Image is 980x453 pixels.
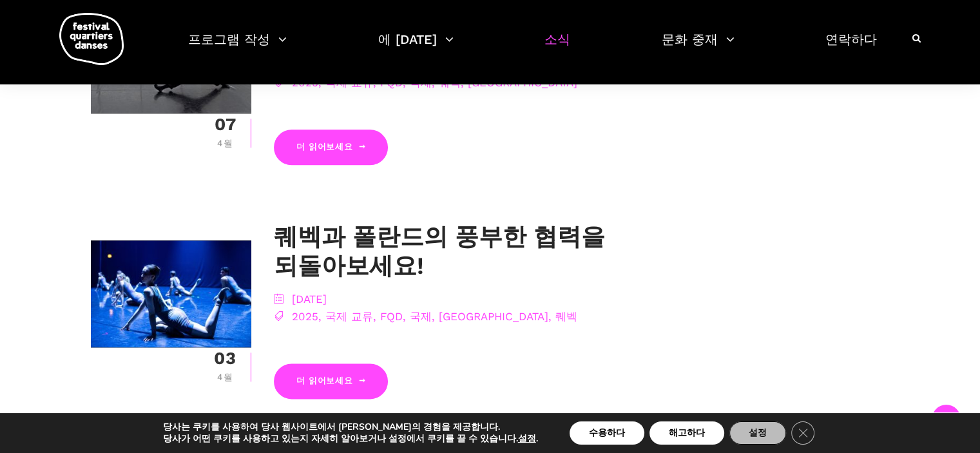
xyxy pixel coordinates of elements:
font: . [536,432,538,445]
a: 국제 [410,310,432,323]
button: 설정 [729,421,786,445]
a: 소식 [544,28,570,66]
font: 07 [215,114,236,135]
a: 퀘벡 [555,310,577,323]
a: 퀘벡과 폴란드의 풍부한 협력을 되돌아보세요! [274,223,605,279]
font: , [318,310,322,323]
font: 4월 [217,138,233,148]
a: 에 [DATE] [378,28,454,66]
button: 해고하다 [649,421,724,445]
font: 수용하다 [589,427,625,439]
font: 소식 [544,32,570,47]
a: 더 읽어보세요 [274,130,387,165]
font: 설정 [749,427,767,439]
button: 수용하다 [570,421,644,445]
font: 해고하다 [669,427,705,439]
a: 2025 [292,310,318,323]
font: 4월 [217,372,233,382]
font: 더 읽어보세요 [296,376,353,385]
button: 설정 [518,433,536,445]
a: [GEOGRAPHIC_DATA] [439,310,548,323]
font: , [373,310,376,323]
font: 프로그램 작성 [188,32,270,47]
font: 문화 중재 [662,32,718,47]
a: [DATE] [292,293,327,305]
font: 에 [DATE] [378,32,437,47]
font: 더 읽어보세요 [296,142,353,151]
font: , [403,310,406,323]
a: 문화 중재 [662,28,735,66]
font: 당사는 쿠키를 사용하여 당사 웹사이트에서 [PERSON_NAME]의 경험을 제공합니다. [163,421,500,433]
font: , [548,310,552,323]
a: 국제 교류 [325,310,373,323]
font: 설정 [518,432,536,445]
img: 폴린(2) [91,240,252,347]
a: 프로그램 작성 [188,28,287,66]
img: 로고-fqd-med [59,13,124,65]
font: 당사가 어떤 쿠키를 사용하고 있는지 자세히 알아보거나 설정에서 쿠키를 끌 수 있습니다. [163,432,518,445]
button: GDPR 쿠키 배너 닫기 [791,421,814,445]
a: 연락하다 [825,28,877,66]
font: 연락하다 [825,32,877,47]
a: 더 읽어보세요 [274,363,387,399]
a: FQD [380,310,403,323]
font: , [432,310,435,323]
font: 03 [214,348,236,369]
